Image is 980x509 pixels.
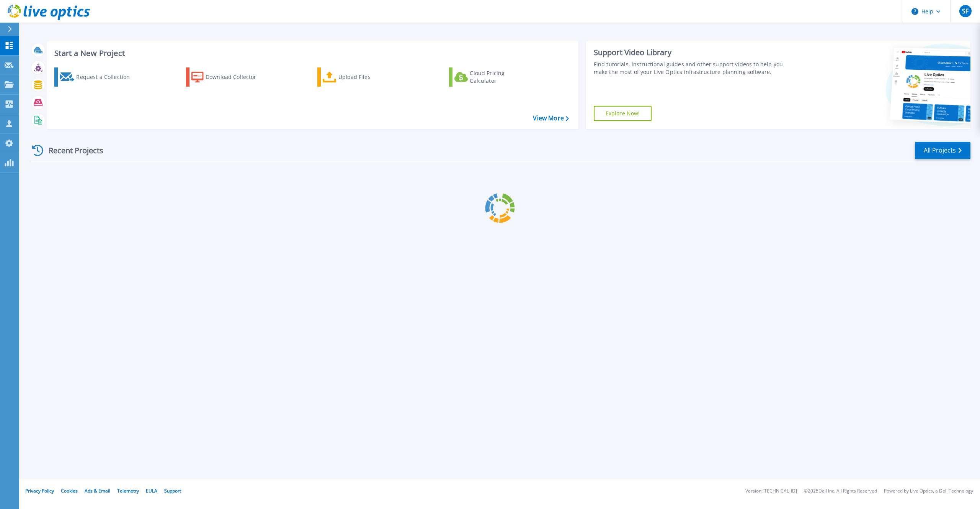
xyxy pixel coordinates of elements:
[962,8,969,14] span: SF
[594,106,652,121] a: Explore Now!
[338,69,400,85] div: Upload Files
[594,61,792,76] div: Find tutorials, instructional guides and other support videos to help you make the most of your L...
[884,489,973,494] li: Powered by Live Optics, a Dell Technology
[25,488,54,494] a: Privacy Policy
[76,69,137,85] div: Request a Collection
[61,488,78,494] a: Cookies
[117,488,139,494] a: Telemetry
[533,115,568,122] a: View More
[54,49,568,57] h3: Start a New Project
[915,142,970,159] a: All Projects
[29,141,114,160] div: Recent Projects
[164,488,181,494] a: Support
[206,69,267,85] div: Download Collector
[745,489,797,494] li: Version: [TECHNICAL_ID]
[470,69,531,85] div: Cloud Pricing Calculator
[146,488,157,494] a: EULA
[54,67,140,87] a: Request a Collection
[317,67,403,87] a: Upload Files
[594,48,792,57] div: Support Video Library
[804,489,877,494] li: © 2025 Dell Inc. All Rights Reserved
[449,67,534,87] a: Cloud Pricing Calculator
[186,67,271,87] a: Download Collector
[85,488,110,494] a: Ads & Email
